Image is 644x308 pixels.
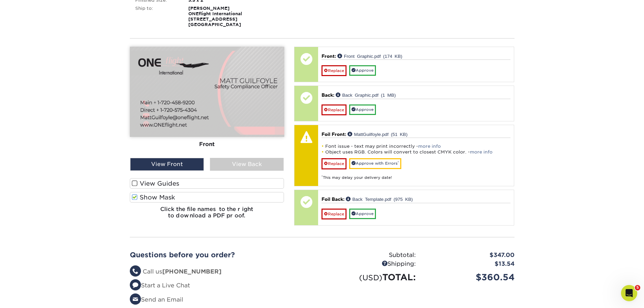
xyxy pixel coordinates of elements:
div: Subtotal: [322,251,421,260]
a: Send an Email [130,296,183,303]
h6: Click the file names to the right to download a PDF proof. [130,206,284,224]
div: $360.54 [421,271,520,284]
div: Shipping: [322,260,421,268]
a: Approve with Errors* [349,158,401,169]
a: MattGuilfoyle.pdf (51 KB) [348,132,407,136]
div: $13.54 [421,260,520,268]
li: Call us [130,267,317,276]
span: 5 [635,285,640,290]
iframe: Intercom live chat [621,285,637,301]
div: Front [130,137,284,152]
div: View Front [130,158,204,171]
a: Replace [321,65,347,76]
a: Start a Live Chat [130,282,190,289]
a: Back Template.pdf (975 KB) [346,196,413,201]
li: Font issue - text may print incorrectly - [321,143,510,149]
a: Replace [321,209,347,219]
a: Approve [349,65,376,76]
small: (USD) [359,273,382,282]
span: Front: [321,53,336,59]
div: $347.00 [421,251,520,260]
div: This may delay your delivery date! [321,169,510,181]
a: Front Graphic.pdf (174 KB) [337,53,402,58]
span: Back: [321,92,334,98]
a: Replace [321,158,347,169]
h2: Questions before you order? [130,251,317,259]
label: View Guides [130,178,284,189]
div: Ship to: [130,6,184,27]
div: View Back [210,158,284,171]
a: Replace [321,104,347,115]
a: Approve [349,104,376,115]
a: more info [470,149,493,155]
strong: [PHONE_NUMBER] [162,268,221,275]
a: Approve [349,209,376,219]
div: TOTAL: [322,271,421,284]
label: Show Mask [130,192,284,203]
a: more info [418,144,441,149]
iframe: Google Customer Reviews [2,287,57,306]
span: Foil Front: [321,132,346,137]
li: Object uses RGB. Colors will convert to closest CMYK color. - [321,149,510,155]
strong: [PERSON_NAME] ONEflight International [STREET_ADDRESS] [GEOGRAPHIC_DATA] [188,6,242,27]
span: Foil Back: [321,196,344,202]
a: Back Graphic.pdf (1 MB) [336,92,396,97]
